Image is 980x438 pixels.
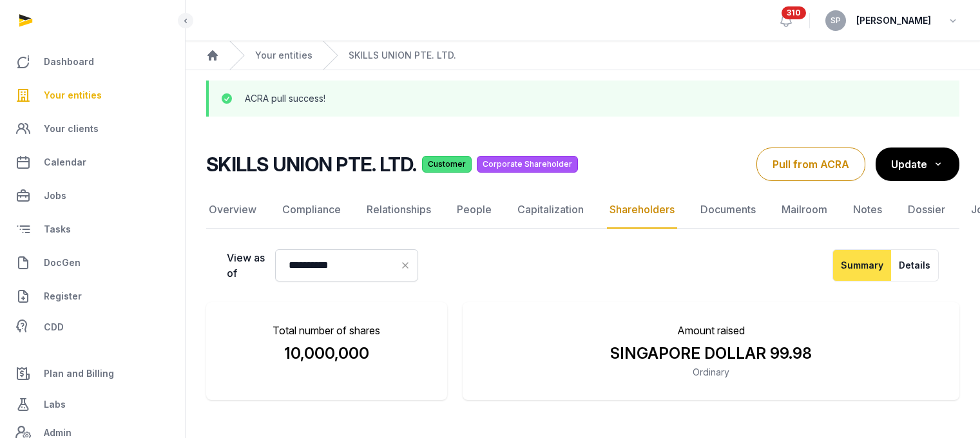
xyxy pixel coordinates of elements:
a: Notes [850,191,885,229]
a: Your clients [10,113,175,144]
a: SKILLS UNION PTE. LTD. [349,49,456,62]
span: SINGAPORE DOLLAR 99.98 [610,344,812,363]
a: Documents [698,191,758,229]
nav: Tabs [206,191,959,229]
span: Customer [422,156,472,173]
span: Labs [44,397,66,412]
a: Dashboard [10,46,175,77]
a: Labs [10,389,175,420]
span: Register [44,289,82,304]
a: Shareholders [607,191,677,229]
a: Mailroom [779,191,830,229]
a: Compliance [280,191,343,229]
a: CDD [10,314,175,340]
span: CDD [44,319,64,335]
div: 10,000,000 [227,343,427,364]
a: Overview [206,191,259,229]
h2: SKILLS UNION PTE. LTD. [206,153,417,176]
span: Plan and Billing [44,366,114,381]
button: Pull from ACRA [756,148,865,181]
p: Amount raised [483,323,939,338]
span: Dashboard [44,54,94,70]
span: SP [831,17,841,24]
span: Calendar [44,155,86,170]
span: Ordinary [693,367,729,377]
button: SP [825,10,846,31]
a: Register [10,281,175,312]
button: Summary [832,249,892,281]
a: Your entities [10,80,175,111]
nav: Breadcrumb [186,41,980,70]
label: View as of [227,250,265,281]
a: Calendar [10,147,175,178]
button: Details [891,249,939,281]
span: Your entities [44,88,102,103]
a: Capitalization [515,191,586,229]
a: Tasks [10,214,175,245]
p: Total number of shares [227,323,427,338]
span: Your clients [44,121,99,137]
span: Jobs [44,188,66,204]
a: Plan and Billing [10,358,175,389]
span: Corporate Shareholder [477,156,578,173]
input: Datepicker input [275,249,418,281]
span: Tasks [44,222,71,237]
a: Your entities [255,49,312,62]
p: ACRA pull success! [245,92,325,105]
a: Dossier [905,191,948,229]
span: Update [891,158,927,171]
a: DocGen [10,247,175,278]
span: DocGen [44,255,81,271]
a: Relationships [364,191,434,229]
button: Update [876,148,959,181]
span: 310 [782,6,806,19]
a: Jobs [10,180,175,211]
a: People [454,191,494,229]
span: [PERSON_NAME] [856,13,931,28]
